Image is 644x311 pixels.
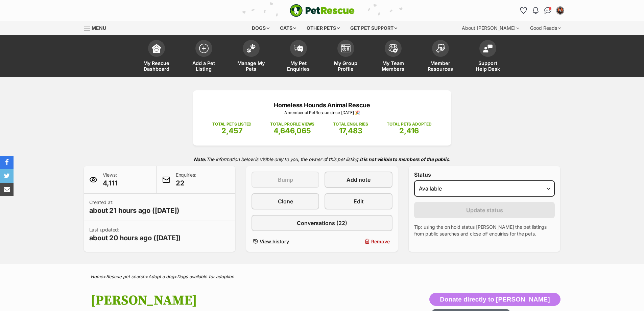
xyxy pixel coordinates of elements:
span: My Team Members [378,60,408,72]
a: Add note [325,172,392,188]
span: Add note [347,176,371,184]
span: View history [260,238,289,245]
p: TOTAL PROFILE VIEWS [270,121,314,127]
img: Susan Taylor profile pic [557,7,564,14]
span: 2,457 [221,126,243,135]
span: Update status [466,206,503,214]
span: Conversations (22) [297,219,347,227]
button: Remove [325,237,392,246]
img: add-pet-listing-icon-0afa8454b4691262ce3f59096e99ab1cd57d4a30225e0717b998d2c9b9846f56.svg [199,44,209,53]
a: My Team Members [369,37,417,77]
div: Good Reads [525,21,566,35]
p: TOTAL ENQUIRIES [333,121,368,127]
span: 4,646,065 [273,126,311,135]
a: My Rescue Dashboard [133,37,180,77]
p: Views: [103,172,118,188]
span: Edit [354,197,364,205]
div: Get pet support [345,21,402,35]
a: Home [91,274,103,279]
span: 2,416 [399,126,419,135]
p: TOTAL PETS LISTED [212,121,252,127]
span: Remove [371,238,390,245]
p: A member of PetRescue since [DATE] 🎉 [203,110,441,116]
a: Conversations [543,5,553,16]
img: member-resources-icon-8e73f808a243e03378d46382f2149f9095a855e16c252ad45f914b54edf8863c.svg [436,44,445,53]
span: Clone [278,197,293,205]
img: logo-e224e6f780fb5917bec1dbf3a21bbac754714ae5b6737aabdf751b685950b380.svg [290,4,355,17]
button: Bump [252,172,319,188]
h1: [PERSON_NAME] [91,293,377,308]
a: Add a Pet Listing [180,37,228,77]
button: My account [555,5,566,16]
p: Tip: using the on hold status [PERSON_NAME] the pet listings from public searches and close off e... [414,224,555,237]
span: 22 [176,178,196,188]
div: About [PERSON_NAME] [457,21,524,35]
ul: Account quick links [518,5,566,16]
p: The information below is visible only to you, the owner of this pet listing. [84,152,560,166]
a: View history [252,237,319,246]
a: Menu [84,21,111,34]
span: Bump [278,176,293,184]
img: team-members-icon-5396bd8760b3fe7c0b43da4ab00e1e3bb1a5d9ba89233759b79545d2d3fc5d0d.svg [388,44,398,53]
img: dashboard-icon-eb2f2d2d3e046f16d808141f083e7271f6b2e854fb5c12c21221c1fb7104beca.svg [152,44,161,53]
button: Notifications [530,5,541,16]
p: Homeless Hounds Animal Rescue [203,101,441,110]
div: Other pets [302,21,344,35]
a: Manage My Pets [228,37,275,77]
a: Dogs available for adoption [177,274,234,279]
span: Member Resources [425,60,456,72]
div: Cats [275,21,301,35]
a: Favourites [518,5,529,16]
img: manage-my-pets-icon-02211641906a0b7f246fdf0571729dbe1e7629f14944591b6c1af311fb30b64b.svg [246,44,256,53]
span: Menu [92,25,106,31]
img: group-profile-icon-3fa3cf56718a62981997c0bc7e787c4b2cf8bcc04b72c1350f741eb67cf2f40e.svg [341,44,351,52]
a: Edit [325,193,392,209]
span: Manage My Pets [236,60,266,72]
img: pet-enquiries-icon-7e3ad2cf08bfb03b45e93fb7055b45f3efa6380592205ae92323e6603595dc1f.svg [294,45,303,52]
a: My Group Profile [322,37,369,77]
a: My Pet Enquiries [275,37,322,77]
label: Status [414,172,555,178]
strong: It is not visible to members of the public. [360,156,451,162]
p: Last updated: [89,226,181,243]
button: Donate directly to [PERSON_NAME] [429,293,560,306]
span: 17,483 [339,126,362,135]
div: > > > [74,274,571,279]
span: My Pet Enquiries [283,60,314,72]
button: Update status [414,202,555,218]
span: Support Help Desk [473,60,503,72]
span: 4,111 [103,178,118,188]
span: about 21 hours ago ([DATE]) [89,206,180,215]
p: TOTAL PETS ADOPTED [387,121,432,127]
a: Clone [252,193,319,209]
img: help-desk-icon-fdf02630f3aa405de69fd3d07c3f3aa587a6932b1a1747fa1d2bba05be0121f9.svg [483,44,493,52]
a: Support Help Desk [464,37,511,77]
a: PetRescue [290,4,355,17]
a: Member Resources [417,37,464,77]
span: Add a Pet Listing [189,60,219,72]
img: chat-41dd97257d64d25036548639549fe6c8038ab92f7586957e7f3b1b290dea8141.svg [544,7,551,14]
span: about 20 hours ago ([DATE]) [89,233,181,243]
p: Enquiries: [176,172,196,188]
a: Conversations (22) [252,215,392,231]
img: notifications-46538b983faf8c2785f20acdc204bb7945ddae34d4c08c2a6579f10ce5e182be.svg [533,7,538,14]
div: Dogs [247,21,274,35]
a: Adopt a dog [148,274,174,279]
strong: Note: [194,156,206,162]
p: Created at: [89,199,180,215]
span: My Group Profile [331,60,361,72]
a: Rescue pet search [106,274,145,279]
span: My Rescue Dashboard [141,60,172,72]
